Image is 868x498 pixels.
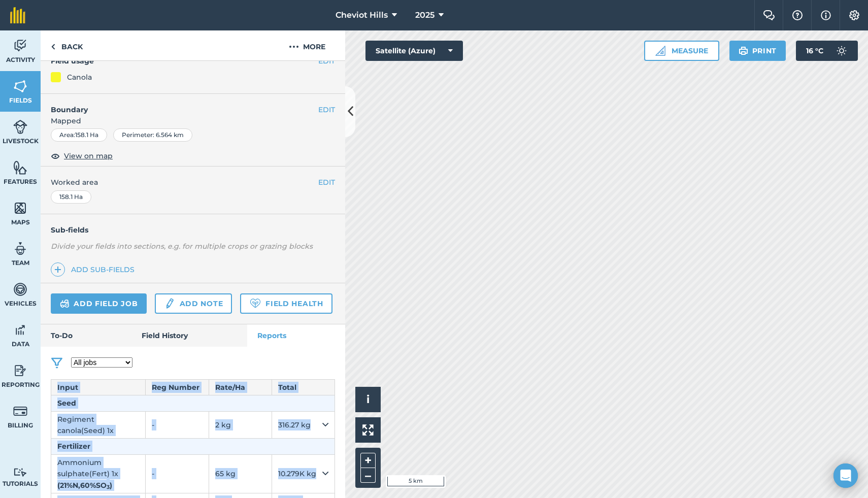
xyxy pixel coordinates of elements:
img: svg+xml;base64,PD94bWwgdmVyc2lvbj0iMS4wIiBlbmNvZGluZz0idXRmLTgiPz4KPCEtLSBHZW5lcmF0b3I6IEFkb2JlIE... [13,468,27,477]
button: More [269,30,345,60]
img: svg+xml;base64,PHN2ZyB4bWxucz0iaHR0cDovL3d3dy53My5vcmcvMjAwMC9zdmciIHdpZHRoPSI1NiIgaGVpZ2h0PSI2MC... [13,201,27,216]
img: svg+xml;base64,PHN2ZyB4bWxucz0iaHR0cDovL3d3dy53My5vcmcvMjAwMC9zdmciIHdpZHRoPSI1NiIgaGVpZ2h0PSI2MC... [13,79,27,94]
img: fieldmargin Logo [10,7,25,23]
td: Regiment canola ( Seed ) 1 x [51,411,146,439]
img: svg+xml;base64,PD94bWwgdmVyc2lvbj0iMS4wIiBlbmNvZGluZz0idXRmLTgiPz4KPCEtLSBHZW5lcmF0b3I6IEFkb2JlIE... [13,282,27,297]
img: svg+xml;base64,PD94bWwgdmVyc2lvbj0iMS4wIiBlbmNvZGluZz0idXRmLTgiPz4KPCEtLSBHZW5lcmF0b3I6IEFkb2JlIE... [13,119,27,135]
div: 158.1 Ha [51,190,91,204]
img: Ruler icon [655,46,665,56]
img: svg+xml;base64,PHN2ZyB4bWxucz0iaHR0cDovL3d3dy53My5vcmcvMjAwMC9zdmciIHdpZHRoPSIxNCIgaGVpZ2h0PSIyNC... [54,263,61,276]
a: To-Do [41,324,131,347]
a: Reports [247,324,345,347]
sub: 3 [107,484,110,490]
button: Measure [644,41,719,61]
img: svg+xml;base64,PD94bWwgdmVyc2lvbj0iMS4wIiBlbmNvZGluZz0idXRmLTgiPz4KPCEtLSBHZW5lcmF0b3I6IEFkb2JlIE... [13,363,27,378]
img: svg+xml;base64,PD94bWwgdmVyc2lvbj0iMS4wIiBlbmNvZGluZz0idXRmLTgiPz4KPCEtLSBHZW5lcmF0b3I6IEFkb2JlIE... [13,38,27,53]
th: Reg Number [146,379,209,395]
button: EDIT [318,55,335,67]
img: svg+xml;base64,PHN2ZyB4bWxucz0iaHR0cDovL3d3dy53My5vcmcvMjAwMC9zdmciIHdpZHRoPSIxOSIgaGVpZ2h0PSIyNC... [739,45,748,57]
button: – [360,468,376,483]
div: Area : 158.1 Ha [51,128,107,142]
img: Four arrows, one pointing top left, one top right, one bottom right and the last bottom left [362,424,374,436]
a: Field Health [240,293,332,314]
img: svg+xml;base64,PHN2ZyB4bWxucz0iaHR0cDovL3d3dy53My5vcmcvMjAwMC9zdmciIHdpZHRoPSI1NiIgaGVpZ2h0PSI2MC... [13,160,27,175]
th: Fertilizer [51,439,335,454]
h4: Sub-fields [41,224,345,236]
td: 10.279K kg [272,454,335,493]
a: Back [41,30,93,60]
span: Worked area [51,177,335,188]
img: svg+xml;base64,PD94bWwgdmVyc2lvbj0iMS4wIiBlbmNvZGluZz0idXRmLTgiPz4KPCEtLSBHZW5lcmF0b3I6IEFkb2JlIE... [164,297,175,310]
td: 2 kg [209,411,272,439]
img: svg+xml;base64,PD94bWwgdmVyc2lvbj0iMS4wIiBlbmNvZGluZz0idXRmLTgiPz4KPCEtLSBHZW5lcmF0b3I6IEFkb2JlIE... [831,41,852,61]
img: svg+xml;base64,PHN2ZyB4bWxucz0iaHR0cDovL3d3dy53My5vcmcvMjAwMC9zdmciIHdpZHRoPSI5IiBoZWlnaHQ9IjI0Ii... [51,41,55,53]
span: 2025 [415,9,435,21]
img: A cog icon [848,10,860,20]
th: Rate/ Ha [209,379,272,395]
img: A question mark icon [791,10,804,20]
img: svg+xml;base64,PD94bWwgdmVyc2lvbj0iMS4wIiBlbmNvZGluZz0idXRmLTgiPz4KPCEtLSBHZW5lcmF0b3I6IEFkb2JlIE... [13,241,27,256]
a: Add note [155,293,232,314]
div: Canola [67,72,92,83]
div: Perimeter : 6.564 km [113,128,192,142]
span: Mapped [41,115,345,126]
button: Print [729,41,786,61]
strong: ( 21 % N , 60 % SO ) [57,481,112,490]
img: svg+xml;base64,PD94bWwgdmVyc2lvbj0iMS4wIiBlbmNvZGluZz0idXRmLTgiPz4KPCEtLSBHZW5lcmF0b3I6IEFkb2JlIE... [13,322,27,338]
tr: Regiment canola(Seed) 1x -2 kg316.27 kg [51,411,335,439]
img: svg+xml;base64,PHN2ZyB4bWxucz0iaHR0cDovL3d3dy53My5vcmcvMjAwMC9zdmciIHdpZHRoPSIxOCIgaGVpZ2h0PSIyNC... [51,150,60,162]
img: Filter inputs by job status [51,357,63,369]
th: Total [272,379,335,395]
em: Divide your fields into sections, e.g. for multiple crops or grazing blocks [51,242,313,251]
button: EDIT [318,104,335,115]
td: 316.27 kg [272,411,335,439]
img: svg+xml;base64,PHN2ZyB4bWxucz0iaHR0cDovL3d3dy53My5vcmcvMjAwMC9zdmciIHdpZHRoPSIxNyIgaGVpZ2h0PSIxNy... [821,9,831,21]
td: - [146,454,209,493]
td: 65 kg [209,454,272,493]
a: Add sub-fields [51,262,139,277]
button: Satellite (Azure) [365,41,463,61]
div: Open Intercom Messenger [833,463,858,488]
span: 16 ° C [806,41,823,61]
button: View on map [51,150,113,162]
a: Field History [131,324,247,347]
td: Ammonium sulphate ( Fert ) 1 x [51,454,146,493]
th: Seed [51,395,335,411]
th: Input [51,379,146,395]
button: + [360,453,376,468]
button: 16 °C [796,41,858,61]
h4: Boundary [41,94,318,115]
tr: Ammonium sulphate(Fert) 1x (21%N,60%SO3)-65 kg10.279K kg [51,454,335,493]
button: EDIT [318,177,335,188]
img: svg+xml;base64,PD94bWwgdmVyc2lvbj0iMS4wIiBlbmNvZGluZz0idXRmLTgiPz4KPCEtLSBHZW5lcmF0b3I6IEFkb2JlIE... [60,297,70,310]
img: Two speech bubbles overlapping with the left bubble in the forefront [763,10,775,20]
img: svg+xml;base64,PHN2ZyB4bWxucz0iaHR0cDovL3d3dy53My5vcmcvMjAwMC9zdmciIHdpZHRoPSIyMCIgaGVpZ2h0PSIyNC... [289,41,299,53]
span: Cheviot Hills [336,9,388,21]
span: View on map [64,150,113,161]
td: - [146,411,209,439]
img: svg+xml;base64,PD94bWwgdmVyc2lvbj0iMS4wIiBlbmNvZGluZz0idXRmLTgiPz4KPCEtLSBHZW5lcmF0b3I6IEFkb2JlIE... [13,404,27,419]
span: i [366,393,370,406]
a: Add field job [51,293,147,314]
button: i [355,387,381,412]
